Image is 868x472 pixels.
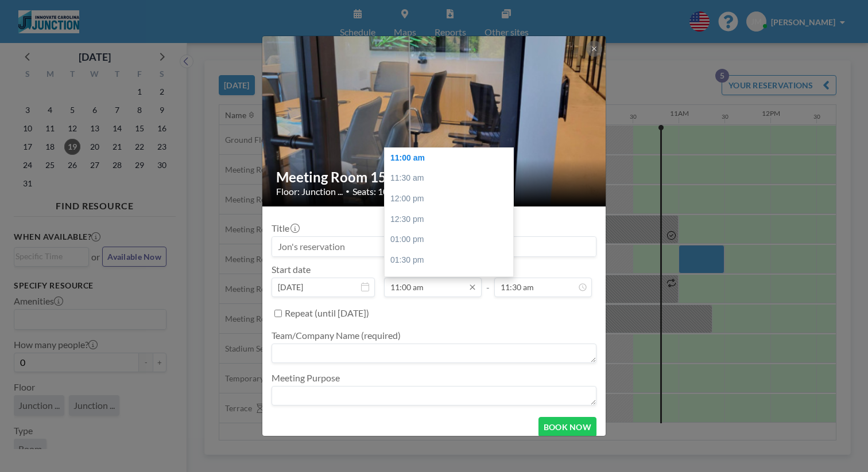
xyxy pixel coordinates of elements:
span: Seats: 10 [352,186,388,197]
div: 11:00 am [385,148,513,169]
label: Repeat (until [DATE]) [285,307,369,319]
label: Title [272,223,299,234]
h2: Meeting Room 150 [276,169,593,186]
label: Team/Company Name (required) [272,330,401,341]
div: 02:00 pm [385,270,513,291]
img: 537.jpg [262,35,607,208]
span: - [486,268,490,293]
button: BOOK NOW [538,417,596,437]
div: 01:30 pm [385,250,513,271]
div: 12:00 pm [385,189,513,209]
div: 01:00 pm [385,229,513,250]
div: 11:30 am [385,168,513,189]
input: Jon's reservation [272,237,596,256]
label: Start date [272,264,311,275]
span: • [346,187,350,196]
span: Floor: Junction ... [276,186,343,197]
label: Meeting Purpose [272,372,340,384]
div: 12:30 pm [385,209,513,230]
